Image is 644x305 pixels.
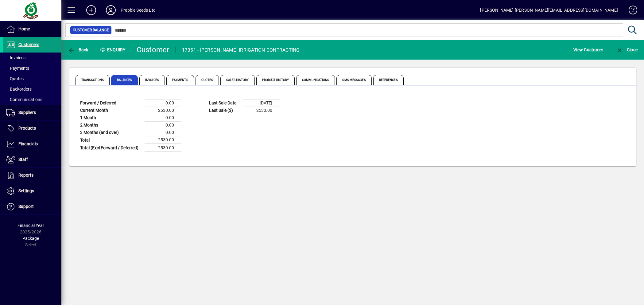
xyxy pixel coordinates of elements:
[18,26,30,31] span: Home
[77,129,145,136] td: 3 Months (and over)
[76,75,110,85] span: Transactions
[81,5,101,16] button: Add
[206,107,243,114] td: Last Sale ($)
[256,75,295,85] span: Product History
[3,105,61,120] a: Suppliers
[77,144,145,152] td: Total (Excl Forward / Deferred)
[3,94,61,105] a: Communications
[220,75,254,85] span: Sales History
[77,122,145,129] td: 2 Months
[145,114,181,122] td: 0.00
[145,129,181,136] td: 0.00
[139,75,165,85] span: Invoices
[18,188,34,193] span: Settings
[61,44,95,55] app-page-header-button: Back
[18,157,28,162] span: Staff
[145,144,181,152] td: 2530.00
[3,73,61,84] a: Quotes
[616,47,638,52] span: Close
[3,136,61,152] a: Financials
[18,141,38,146] span: Financials
[243,100,280,107] td: [DATE]
[73,27,109,33] span: Customer Balance
[615,44,639,55] button: Close
[22,236,39,241] span: Package
[6,55,25,60] span: Invoices
[18,204,34,209] span: Support
[3,121,61,136] a: Products
[18,42,39,47] span: Customers
[573,45,603,55] span: View Customer
[610,44,644,55] app-page-header-button: Close enquiry
[572,44,605,55] button: View Customer
[77,100,145,107] td: Forward / Deferred
[121,5,156,15] div: Prebble Seeds Ltd
[373,75,404,85] span: References
[77,107,145,114] td: Current Month
[18,126,36,131] span: Products
[3,84,61,94] a: Backorders
[6,66,29,71] span: Payments
[6,76,24,81] span: Quotes
[182,45,300,55] div: 17351 - [PERSON_NAME] IRRIGATION CONTRACTING
[77,136,145,144] td: Total
[3,168,61,183] a: Reports
[3,63,61,73] a: Payments
[95,45,132,55] div: Enquiry
[137,45,169,55] div: Customer
[624,1,636,21] a: Knowledge Base
[243,107,280,114] td: 2530.00
[3,183,61,199] a: Settings
[206,100,243,107] td: Last Sale Date
[145,122,181,129] td: 0.00
[6,97,42,102] span: Communications
[111,75,138,85] span: Balances
[196,75,219,85] span: Quotes
[145,107,181,114] td: 2530.00
[101,5,121,16] button: Profile
[145,136,181,144] td: 2530.00
[166,75,194,85] span: Payments
[3,53,61,63] a: Invoices
[3,22,61,37] a: Home
[68,47,88,52] span: Back
[3,152,61,167] a: Staff
[17,223,44,228] span: Financial Year
[6,87,32,92] span: Backorders
[336,75,371,85] span: SMS Messages
[66,44,90,55] button: Back
[145,100,181,107] td: 0.00
[480,5,618,15] div: [PERSON_NAME] [PERSON_NAME][EMAIL_ADDRESS][DOMAIN_NAME]
[3,199,61,214] a: Support
[77,114,145,122] td: 1 Month
[18,173,33,178] span: Reports
[18,110,36,115] span: Suppliers
[296,75,335,85] span: Communications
